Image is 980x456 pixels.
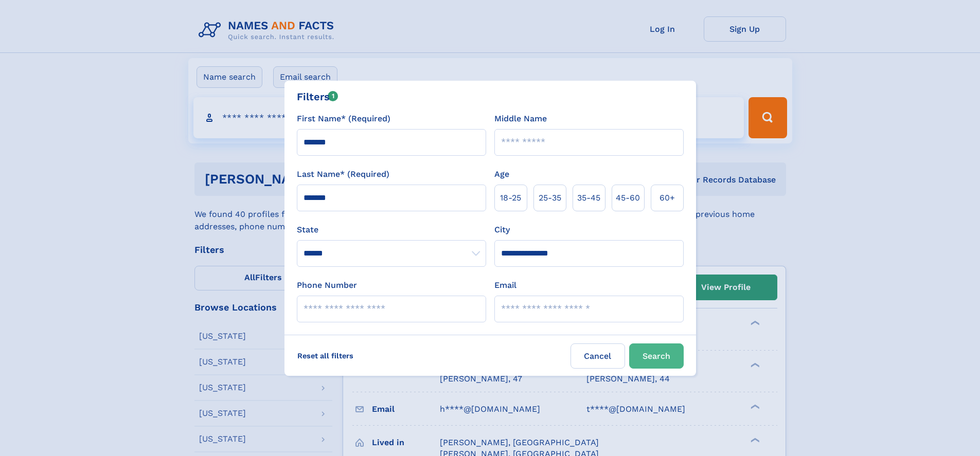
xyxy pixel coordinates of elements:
[494,113,547,125] label: Middle Name
[494,279,516,291] label: Email
[494,224,510,236] label: City
[297,168,389,180] label: Last Name* (Required)
[297,279,357,291] label: Phone Number
[660,192,675,204] span: 60+
[577,192,600,204] span: 35‑45
[297,113,390,125] label: First Name* (Required)
[297,224,486,236] label: State
[494,168,509,180] label: Age
[291,343,360,368] label: Reset all filters
[297,89,338,104] div: Filters
[629,343,684,369] button: Search
[571,343,625,369] label: Cancel
[500,192,521,204] span: 18‑25
[539,192,561,204] span: 25‑35
[616,192,640,204] span: 45‑60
